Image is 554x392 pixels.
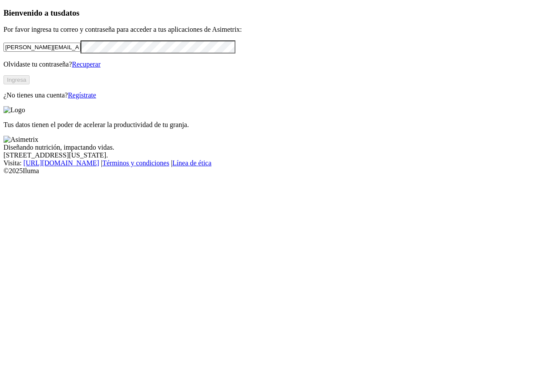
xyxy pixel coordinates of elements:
[172,159,212,167] a: Línea de ética
[3,75,30,84] button: Ingresa
[3,91,551,99] p: ¿No tienes una cuenta?
[24,159,99,167] a: [URL][DOMAIN_NAME]
[3,26,551,34] p: Por favor ingresa tu correo y contraseña para acceder a tus aplicaciones de Asimetrix:
[3,106,25,114] img: Logo
[3,121,551,129] p: Tus datos tienen el poder de acelerar la productividad de tu granja.
[102,159,169,167] a: Términos y condiciones
[68,91,96,99] a: Regístrate
[3,144,551,151] div: Diseñando nutrición, impactando vidas.
[61,8,80,17] span: datos
[3,60,551,68] p: Olvidaste tu contraseña?
[3,8,551,18] h3: Bienvenido a tus
[3,159,551,167] div: Visita : | |
[3,136,38,144] img: Asimetrix
[72,60,101,68] a: Recuperar
[3,151,551,159] div: [STREET_ADDRESS][US_STATE].
[3,43,81,52] input: Tu correo
[3,167,551,175] div: © 2025 Iluma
